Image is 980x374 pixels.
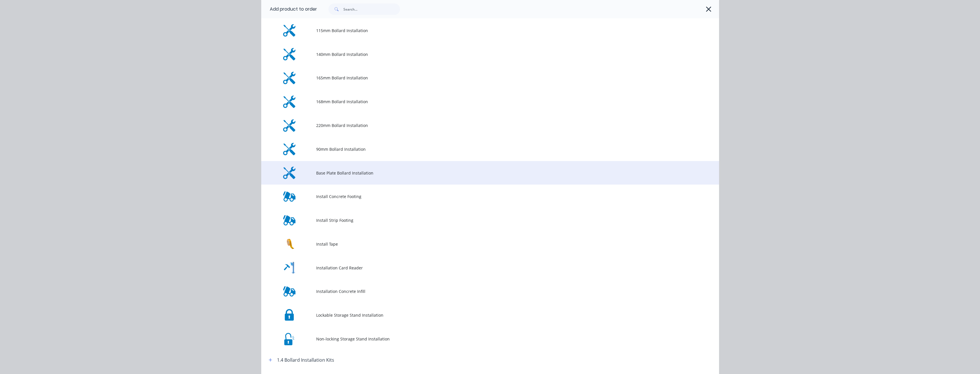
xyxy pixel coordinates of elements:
[316,28,638,34] span: 115mm Bollard Installation
[316,51,638,57] span: 140mm Bollard Installation
[316,170,638,176] span: Base Plate Bollard Installation
[316,75,638,81] span: 165mm Bollard Installation
[277,357,334,363] div: 1.4 Bollard Installation Kits
[316,241,638,247] span: Install Tape
[316,193,638,199] span: Install Concrete Footing
[316,312,638,318] span: Lockable Storage Stand Installation
[316,146,638,152] span: 90mm Bollard Installation
[343,3,400,15] input: Search...
[316,122,638,128] span: 220mm Bollard Installation
[316,217,638,223] span: Install Strip Footing
[316,99,638,105] span: 168mm Bollard Installation
[316,265,638,271] span: Installation Card Reader
[316,336,638,342] span: Non-locking Storage Stand Installation
[316,288,638,294] span: Installation Concrete Infill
